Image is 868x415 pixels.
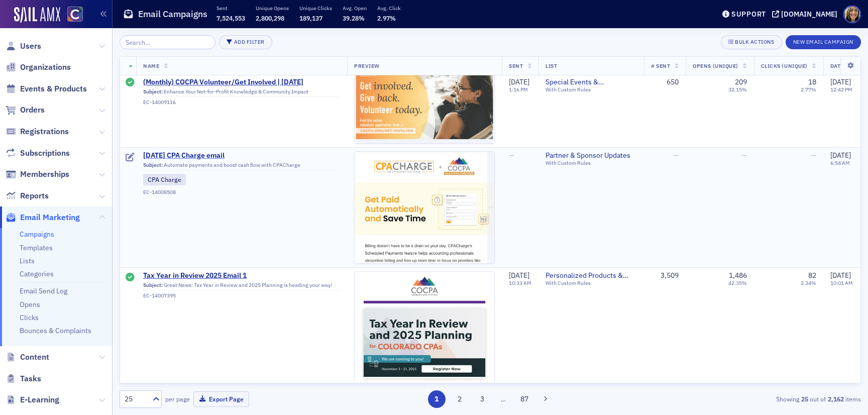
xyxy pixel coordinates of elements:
h1: Email Campaigns [138,8,207,20]
button: Bulk Actions [721,35,782,49]
span: — [741,151,747,160]
span: [DATE] CPA Charge email [143,151,340,160]
span: — [811,151,816,160]
div: Sent [126,273,135,283]
div: 1,486 [729,271,747,280]
a: Partner & Sponsor Updates [546,151,637,160]
div: Showing out of items [621,394,861,403]
div: With Custom Rules [546,87,637,93]
div: Support [731,10,766,19]
a: Tasks [6,373,41,384]
span: Profile [843,6,861,23]
span: Clicks (Unique) [761,62,808,69]
time: 12:42 PM [830,86,852,93]
strong: 25 [799,394,810,403]
div: Enhance Your Not-for-Profit Knowledge & Community Impact [143,88,340,97]
span: Users [20,41,41,52]
span: 2.97% [377,14,396,22]
span: Subject: [143,162,163,168]
div: Bulk Actions [735,39,774,45]
span: Tasks [20,373,41,384]
a: Lists [20,256,35,265]
span: Content [20,352,49,363]
div: EC-14008508 [143,189,340,195]
span: 39.28% [343,14,365,22]
span: Reports [20,190,49,201]
button: 87 [516,390,533,408]
span: Events & Products [20,83,87,94]
div: 82 [808,271,816,280]
a: Reports [6,190,49,201]
div: Automate payments and boost cash flow with CPACharge [143,162,340,171]
span: Subject: [143,282,163,288]
time: 6:54 AM [830,159,850,166]
span: 7,524,553 [216,14,245,22]
span: Registrations [20,126,69,137]
span: Subscriptions [20,148,70,159]
a: Clicks [20,313,39,322]
span: Tax Year in Review 2025 Email 1 [143,271,340,280]
p: Sent [216,5,245,12]
button: 2 [451,390,468,408]
span: Name [143,62,159,69]
button: Add Filter [219,35,272,49]
a: Personalized Products & Events [546,271,637,280]
span: — [509,151,514,160]
a: View Homepage [60,7,83,24]
div: 18 [808,78,816,87]
div: With Custom Rules [546,160,637,166]
a: Special Events & Announcements [546,78,637,87]
span: [DATE] [830,271,851,280]
button: Export Page [193,391,249,407]
a: Content [6,352,49,363]
a: Email Send Log [20,286,67,295]
span: Subject: [143,88,163,95]
input: Search… [120,35,215,49]
span: Memberships [20,169,69,180]
button: 3 [474,390,491,408]
img: SailAMX [67,7,83,22]
label: per page [165,394,190,403]
span: [DATE] [830,151,851,160]
button: New Email Campaign [786,35,861,49]
a: Users [6,41,41,52]
a: Events & Products [6,83,87,94]
p: Unique Clicks [299,5,332,12]
span: … [496,394,510,403]
div: 2.77% [801,87,816,93]
span: [DATE] [509,271,529,280]
div: 650 [651,78,679,87]
div: 32.15% [728,87,747,93]
span: [DATE] [509,77,529,86]
div: Great News: Tax Year in Review and 2025 Planning is heading your way! [143,282,340,291]
div: EC-14009116 [143,99,340,106]
span: — [673,151,679,160]
span: # Sent [651,62,670,69]
a: Registrations [6,126,69,137]
time: 10:33 AM [509,279,531,286]
div: CPA Charge [143,174,186,185]
div: 3,509 [651,271,679,280]
span: Orders [20,105,45,116]
a: Bounces & Complaints [20,326,91,335]
div: 2.34% [801,280,816,286]
span: Organizations [20,62,71,73]
a: Categories [20,269,54,278]
p: Avg. Click [377,5,401,12]
span: Opens (Unique) [693,62,738,69]
span: 189,137 [299,14,322,22]
strong: 2,162 [826,394,845,403]
p: Avg. Open [343,5,367,12]
div: 42.35% [728,280,747,286]
time: 1:16 PM [509,86,528,93]
a: Organizations [6,62,71,73]
div: EC-14007395 [143,292,340,299]
span: Email Marketing [20,212,80,223]
img: SailAMX [14,7,60,23]
div: With Custom Rules [546,280,637,286]
a: Campaigns [20,230,54,239]
a: (Monthly) COCPA Volunteer/Get Involved | [DATE] [143,78,340,87]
